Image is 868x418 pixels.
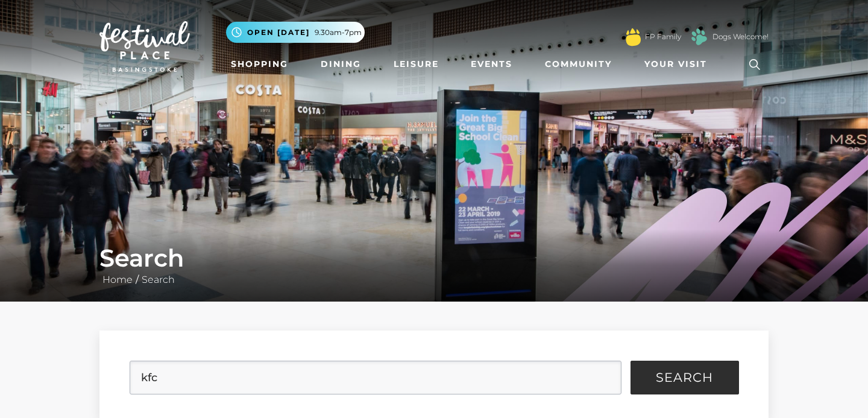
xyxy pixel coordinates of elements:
a: Your Visit [640,53,718,75]
a: Home [99,274,136,285]
a: Events [466,53,517,75]
div: / [90,244,778,287]
a: Community [540,53,617,75]
span: Search [656,372,713,384]
button: Open [DATE] 9.30am-7pm [226,22,365,43]
input: Search Site [130,361,621,394]
button: Search [631,361,739,394]
span: 9.30am-7pm [315,27,362,38]
a: Shopping [226,53,293,75]
a: Dining [316,53,366,75]
span: Your Visit [644,58,707,71]
a: Leisure [389,53,444,75]
a: Search [139,274,178,285]
img: Festival Place Logo [99,21,190,72]
a: FP Family [645,31,681,42]
span: Open [DATE] [247,27,310,38]
h1: Search [99,244,769,273]
a: Dogs Welcome! [712,31,769,42]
